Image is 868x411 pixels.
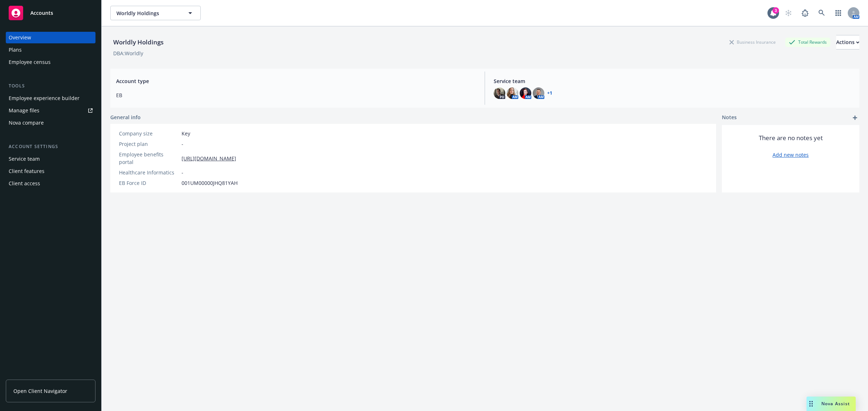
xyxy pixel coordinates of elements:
[814,6,829,20] a: Search
[9,105,39,116] div: Manage files
[807,397,816,411] div: Drag to move
[798,6,812,20] a: Report a Bug
[831,6,846,20] a: Switch app
[726,38,779,47] div: Business Insurance
[6,92,95,104] a: Employee experience builder
[9,117,44,129] div: Nova compare
[781,6,796,20] a: Start snowing
[182,169,183,176] span: -
[116,91,476,99] span: EB
[6,165,95,177] a: Client features
[6,178,95,189] a: Client access
[722,113,737,122] span: Notes
[6,153,95,165] a: Service team
[520,87,531,99] img: photo
[9,56,51,68] div: Employee census
[807,397,856,411] button: Nova Assist
[785,38,830,47] div: Total Rewards
[119,140,179,148] div: Project plan
[9,153,40,165] div: Service team
[119,130,179,137] div: Company size
[116,9,179,17] span: Worldly Holdings
[6,143,95,150] div: Account settings
[116,77,476,85] span: Account type
[119,179,179,187] div: EB Force ID
[182,140,183,148] span: -
[9,92,80,104] div: Employee experience builder
[119,151,179,166] div: Employee benefits portal
[6,105,95,116] a: Manage files
[110,38,166,47] div: Worldly Holdings
[182,179,238,187] span: 001UM00000JHQ81YAH
[6,3,95,23] a: Accounts
[851,113,859,122] a: add
[836,35,859,49] button: Actions
[533,87,544,99] img: photo
[113,49,143,57] div: DBA: Worldly
[9,178,40,189] div: Client access
[773,7,779,14] div: 3
[494,77,854,85] span: Service team
[821,401,850,407] span: Nova Assist
[110,6,201,20] button: Worldly Holdings
[182,130,190,137] span: Key
[6,32,95,43] a: Overview
[9,32,31,43] div: Overview
[9,165,44,177] div: Client features
[6,117,95,129] a: Nova compare
[182,155,236,162] a: [URL][DOMAIN_NAME]
[6,44,95,56] a: Plans
[6,56,95,68] a: Employee census
[494,87,505,99] img: photo
[759,134,823,142] span: There are no notes yet
[13,387,67,395] span: Open Client Navigator
[6,82,95,90] div: Tools
[547,91,552,95] a: +1
[30,10,53,16] span: Accounts
[9,44,22,56] div: Plans
[110,113,141,121] span: General info
[773,151,809,159] a: Add new notes
[119,169,179,176] div: Healthcare Informatics
[507,87,518,99] img: photo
